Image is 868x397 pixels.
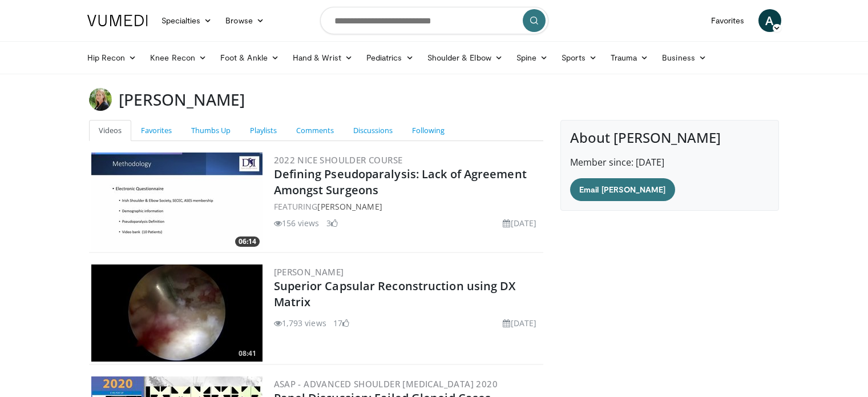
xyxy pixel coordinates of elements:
a: Email [PERSON_NAME] [570,178,675,201]
a: Playlists [240,120,286,141]
h4: About [PERSON_NAME] [570,130,769,146]
img: 9217e8f4-2e8d-4d30-8797-162e3b0c0a36.300x170_q85_crop-smart_upscale.jpg [91,264,263,362]
a: Sports [555,46,604,69]
div: FEATURING [274,200,542,212]
a: Knee Recon [143,46,213,69]
a: Comments [286,120,344,141]
a: Videos [89,120,131,141]
a: [PERSON_NAME] [317,201,382,212]
a: 06:14 [91,153,263,250]
a: [PERSON_NAME] [274,266,344,278]
a: Discussions [344,120,402,141]
a: ASAP - Advanced Shoulder [MEDICAL_DATA] 2020 [274,378,498,390]
a: Following [402,120,454,141]
a: Browse [219,9,271,32]
span: 06:14 [235,236,260,247]
img: 8402d0b3-0d81-4db0-a62c-2c7e18dce305.300x170_q85_crop-smart_upscale.jpg [91,153,263,250]
li: 156 views [274,217,320,229]
h3: [PERSON_NAME] [119,88,245,111]
a: Superior Capsular Reconstruction using DX Matrix [274,278,516,310]
p: Member since: [DATE] [570,155,769,169]
img: Avatar [89,88,112,111]
a: A [758,9,781,32]
a: Favorites [131,120,181,141]
a: Specialties [155,9,219,32]
li: 1,793 views [274,317,326,329]
a: Spine [510,46,555,69]
a: Business [655,46,713,69]
input: Search topics, interventions [320,7,548,34]
li: [DATE] [503,217,536,229]
img: VuMedi Logo [87,15,148,26]
a: Hip Recon [80,46,144,69]
a: 08:41 [91,264,263,362]
a: Favorites [704,9,752,32]
a: Foot & Ankle [213,46,286,69]
li: 17 [333,317,349,329]
span: 08:41 [235,348,260,359]
a: Shoulder & Elbow [421,46,510,69]
li: [DATE] [503,317,536,329]
a: Defining Pseudoparalysis: Lack of Agreement Amongst Surgeons [274,166,527,198]
li: 3 [326,217,338,229]
a: Hand & Wrist [286,46,360,69]
a: Thumbs Up [181,120,240,141]
a: Pediatrics [360,46,421,69]
a: Trauma [604,46,656,69]
a: 2022 Nice Shoulder Course [274,154,403,166]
